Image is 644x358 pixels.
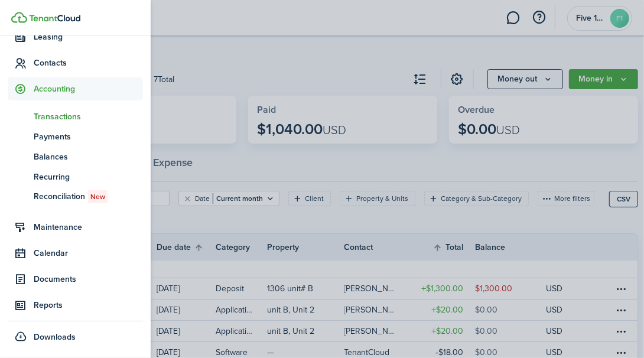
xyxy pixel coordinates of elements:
[8,187,143,207] a: ReconciliationNew
[34,57,143,69] span: Contacts
[34,83,143,95] span: Accounting
[29,15,80,22] img: TenantCloud
[34,247,143,259] span: Calendar
[11,12,27,23] img: TenantCloud
[90,191,105,202] span: New
[34,331,76,343] span: Downloads
[34,171,143,183] span: Recurring
[8,167,143,187] a: Recurring
[8,126,143,147] a: Payments
[8,294,143,317] a: Reports
[8,147,143,167] a: Balances
[34,151,143,163] span: Balances
[34,190,143,203] span: Reconciliation
[34,110,143,123] span: Transactions
[34,221,143,233] span: Maintenance
[34,299,143,311] span: Reports
[34,31,143,43] span: Leasing
[34,131,143,143] span: Payments
[8,106,143,126] a: Transactions
[34,273,143,285] span: Documents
